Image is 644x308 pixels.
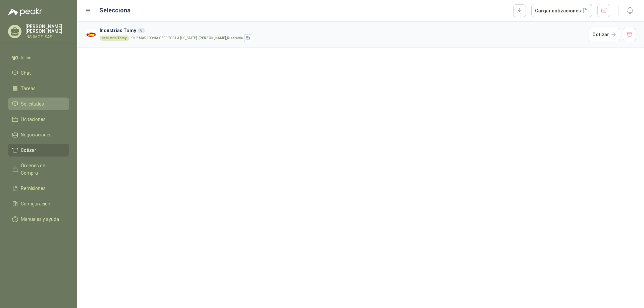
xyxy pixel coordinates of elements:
[21,85,36,92] span: Tareas
[8,159,69,179] a: Órdenes de Compra
[138,28,145,33] div: 6
[85,29,97,41] img: Company Logo
[589,28,620,41] button: Cotizar
[8,51,69,64] a: Inicio
[8,182,69,195] a: Remisiones
[130,37,243,40] p: KM 2 MAS 100 vIA CERRITOS LA [US_STATE] -
[21,100,44,108] span: Solicitudes
[21,162,63,177] span: Órdenes de Compra
[8,197,69,210] a: Configuración
[8,213,69,226] a: Manuales y ayuda
[8,144,69,157] a: Cotizar
[21,69,31,77] span: Chat
[25,35,69,39] p: INSUMOFI SAS
[21,54,32,61] span: Inicio
[21,200,50,207] span: Configuración
[21,215,59,223] span: Manuales y ayuda
[8,82,69,95] a: Tareas
[531,4,592,17] button: Cargar cotizaciones
[8,113,69,126] a: Licitaciones
[8,8,42,16] img: Logo peakr
[100,36,129,41] div: Industria Tomy
[8,67,69,79] a: Chat
[8,128,69,141] a: Negociaciones
[100,27,586,34] h3: Industrias Tomy
[21,185,46,192] span: Remisiones
[99,6,130,15] h2: Selecciona
[21,146,36,154] span: Cotizar
[8,98,69,110] a: Solicitudes
[21,131,52,138] span: Negociaciones
[25,24,69,34] p: [PERSON_NAME] [PERSON_NAME]
[199,36,243,40] strong: [PERSON_NAME] , Risaralda
[21,116,46,123] span: Licitaciones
